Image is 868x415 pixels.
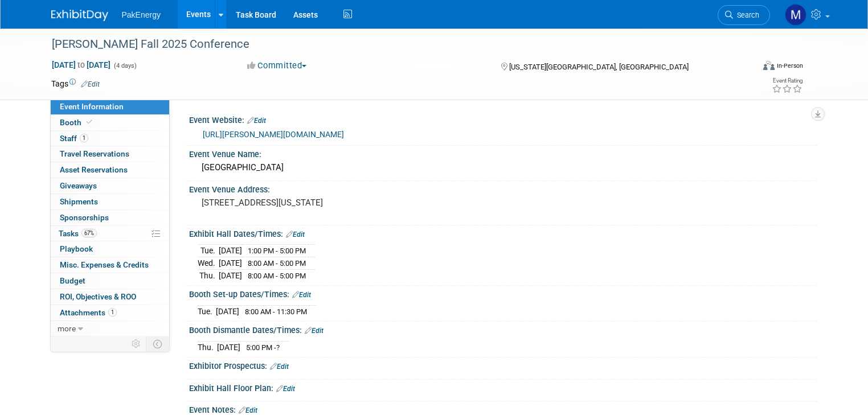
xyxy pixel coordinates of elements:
[248,259,306,268] span: 8:00 AM - 5:00 PM
[718,5,770,25] a: Search
[189,225,817,240] div: Exhibit Hall Dates/Times:
[785,4,806,26] img: Mary Walker
[270,363,289,371] a: Edit
[81,80,100,88] a: Edit
[202,198,439,208] pre: [STREET_ADDRESS][US_STATE]
[60,197,98,206] span: Shipments
[51,194,169,209] a: Shipments
[216,305,239,317] td: [DATE]
[60,244,93,253] span: Playbook
[305,327,324,335] a: Edit
[189,322,817,336] div: Booth Dismantle Dates/Times:
[60,308,117,317] span: Attachments
[198,305,216,317] td: Tue.
[189,146,817,160] div: Event Venue Name:
[198,245,219,257] td: Tue.
[80,134,88,142] span: 1
[60,181,97,190] span: Giveaways
[772,78,803,84] div: Event Rating
[198,159,809,176] div: [GEOGRAPHIC_DATA]
[217,341,240,353] td: [DATE]
[60,165,128,174] span: Asset Reservations
[87,119,92,125] i: Booth reservation complete
[248,246,306,255] span: 1:00 PM - 5:00 PM
[59,229,97,238] span: Tasks
[108,308,117,317] span: 1
[51,289,169,305] a: ROI, Objectives & ROO
[509,63,689,71] span: [US_STATE][GEOGRAPHIC_DATA], [GEOGRAPHIC_DATA]
[203,130,344,139] a: [URL][PERSON_NAME][DOMAIN_NAME]
[219,269,242,281] td: [DATE]
[51,241,169,257] a: Playbook
[198,341,217,353] td: Thu.
[51,210,169,225] a: Sponsorships
[51,178,169,194] a: Giveaways
[113,62,137,69] span: (4 days)
[198,257,219,270] td: Wed.
[198,269,219,281] td: Thu.
[245,307,307,316] span: 8:00 AM - 11:30 PM
[51,10,108,21] img: ExhibitDay
[246,343,280,352] span: 5:00 PM -
[51,115,169,130] a: Booth
[189,112,817,126] div: Event Website:
[60,213,109,222] span: Sponsorships
[692,59,803,76] div: Event Format
[189,181,817,195] div: Event Venue Address:
[60,260,149,269] span: Misc. Expenses & Credits
[51,257,169,273] a: Misc. Expenses & Credits
[763,61,775,70] img: Format-Inperson.png
[189,358,817,372] div: Exhibitor Prospectus:
[126,336,146,351] td: Personalize Event Tab Strip
[60,118,95,127] span: Booth
[51,99,169,114] a: Event Information
[60,134,88,143] span: Staff
[51,305,169,321] a: Attachments1
[276,343,280,352] span: ?
[51,78,100,89] td: Tags
[51,321,169,336] a: more
[247,117,266,125] a: Edit
[60,276,85,285] span: Budget
[58,324,76,333] span: more
[51,146,169,162] a: Travel Reservations
[81,229,97,237] span: 67%
[76,60,87,69] span: to
[189,286,817,301] div: Booth Set-up Dates/Times:
[776,61,803,70] div: In-Person
[51,162,169,178] a: Asset Reservations
[292,291,311,299] a: Edit
[146,336,169,351] td: Toggle Event Tabs
[248,272,306,280] span: 8:00 AM - 5:00 PM
[219,257,242,270] td: [DATE]
[51,131,169,146] a: Staff1
[60,102,124,111] span: Event Information
[48,34,739,55] div: [PERSON_NAME] Fall 2025 Conference
[51,226,169,241] a: Tasks67%
[219,245,242,257] td: [DATE]
[286,231,305,239] a: Edit
[733,11,759,19] span: Search
[189,380,817,395] div: Exhibit Hall Floor Plan:
[51,273,169,289] a: Budget
[60,149,129,158] span: Travel Reservations
[239,406,257,414] a: Edit
[243,60,311,72] button: Committed
[122,10,161,19] span: PakEnergy
[51,60,111,70] span: [DATE] [DATE]
[60,292,136,301] span: ROI, Objectives & ROO
[276,385,295,393] a: Edit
